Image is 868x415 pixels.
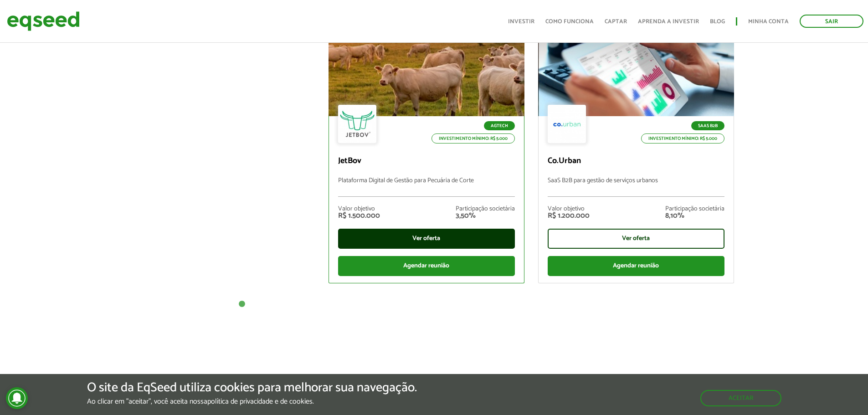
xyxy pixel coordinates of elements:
div: R$ 1.500.000 [338,212,380,220]
button: 1 of 1 [237,300,247,309]
p: Investimento mínimo: R$ 5.000 [431,133,515,143]
a: Rodada garantida SaaS B2B Investimento mínimo: R$ 5.000 Co.Urban SaaS B2B para gestão de serviços... [538,23,734,283]
button: Aceitar [700,390,781,406]
img: EqSeed [7,9,80,33]
a: Rodada garantida Agtech Investimento mínimo: R$ 5.000 JetBov Plataforma Digital de Gestão para Pe... [329,23,524,283]
p: Agtech [484,121,515,130]
a: Blog [710,19,725,25]
a: Captar [605,19,627,25]
div: Agendar reunião [338,256,515,276]
a: Como funciona [545,19,594,25]
p: JetBov [338,156,515,166]
p: Investimento mínimo: R$ 5.000 [641,133,724,143]
div: 3,50% [456,212,515,220]
p: SaaS B2B [691,121,724,130]
p: Ao clicar em "aceitar", você aceita nossa . [87,397,417,406]
div: 8,10% [665,212,724,220]
h5: O site da EqSeed utiliza cookies para melhorar sua navegação. [87,381,417,395]
a: política de privacidade e de cookies [207,398,313,405]
div: Participação societária [665,206,724,212]
div: Valor objetivo [338,206,380,212]
div: Ver oferta [338,229,515,249]
div: Agendar reunião [548,256,724,276]
p: Plataforma Digital de Gestão para Pecuária de Corte [338,177,515,197]
p: Co.Urban [548,156,724,166]
div: Ver oferta [548,229,724,249]
a: Minha conta [748,19,789,25]
div: Valor objetivo [548,206,590,212]
a: Investir [508,19,534,25]
div: R$ 1.200.000 [548,212,590,220]
div: Participação societária [456,206,515,212]
p: SaaS B2B para gestão de serviços urbanos [548,177,724,197]
a: Sair [800,15,863,28]
a: Aprenda a investir [638,19,699,25]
